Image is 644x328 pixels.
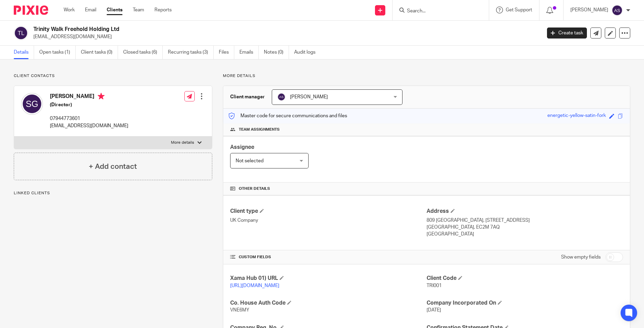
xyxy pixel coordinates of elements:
i: Primary [98,93,105,100]
a: Client tasks (0) [81,46,118,59]
label: Show empty fields [561,254,601,261]
a: Open tasks (1) [39,46,76,59]
h2: Trinity Walk Freehold Holding Ltd [33,26,436,33]
p: [GEOGRAPHIC_DATA] [427,231,623,238]
span: Assignee [230,144,254,150]
span: VNE6MY [230,308,249,313]
span: Other details [239,186,270,192]
h4: [PERSON_NAME] [50,93,128,101]
a: Audit logs [294,46,321,59]
span: [DATE] [427,308,441,313]
h4: Address [427,208,623,215]
p: [PERSON_NAME] [570,7,608,13]
a: Email [85,7,96,13]
div: energetic-yellow-satin-fork [547,112,606,120]
p: [EMAIL_ADDRESS][DOMAIN_NAME] [33,33,537,40]
p: [GEOGRAPHIC_DATA], EC2M 7AQ [427,224,623,231]
img: svg%3E [14,26,28,40]
p: More details [223,73,630,79]
span: TRI001 [427,283,442,288]
a: Notes (0) [264,46,289,59]
p: UK Company [230,217,427,224]
h4: Company Incorporated On [427,299,623,307]
img: svg%3E [612,5,623,16]
h5: (Director) [50,101,128,108]
img: svg%3E [21,93,43,115]
a: Create task [547,28,587,39]
img: Pixie [14,6,48,15]
h4: CUSTOM FIELDS [230,254,427,260]
h4: Client Code [427,275,623,282]
p: 07944773601 [50,115,128,122]
span: Not selected [236,158,264,163]
h4: Xama Hub 01) URL [230,275,427,282]
a: Details [14,46,34,59]
a: Files [219,46,234,59]
span: Team assignments [239,127,280,132]
a: [URL][DOMAIN_NAME] [230,283,279,288]
h4: + Add contact [89,161,137,172]
p: 809 [GEOGRAPHIC_DATA], [STREET_ADDRESS] [427,217,623,224]
a: Work [64,7,75,13]
p: Master code for secure communications and files [228,112,347,119]
a: Emails [239,46,259,59]
a: Team [133,7,144,13]
a: Clients [107,7,122,13]
a: Recurring tasks (3) [168,46,214,59]
p: More details [171,140,194,145]
input: Search [406,8,468,14]
p: [EMAIL_ADDRESS][DOMAIN_NAME] [50,122,128,129]
img: svg%3E [277,93,286,101]
h4: Client type [230,208,427,215]
p: Linked clients [14,190,212,196]
span: [PERSON_NAME] [290,95,328,99]
p: Client contacts [14,73,212,79]
h4: Co. House Auth Code [230,299,427,307]
h3: Client manager [230,94,265,100]
span: Get Support [506,8,532,12]
a: Closed tasks (6) [123,46,163,59]
a: Reports [154,7,172,13]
